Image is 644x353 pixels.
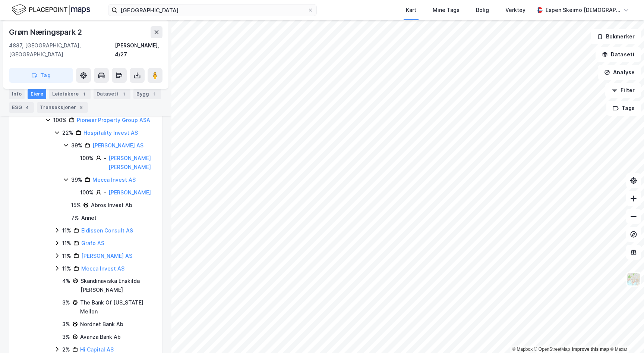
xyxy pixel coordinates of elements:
[596,47,641,62] button: Datasett
[81,227,133,234] a: Eidissen Consult AS
[12,3,90,16] img: logo.f888ab2527a4732fd821a326f86c7f29.svg
[83,129,138,136] a: Hospitality Invest AS
[71,213,79,222] div: 7 %
[81,253,132,259] a: [PERSON_NAME] AS
[607,317,644,353] div: Kontrollprogram for chat
[92,176,136,183] a: Mecca Invest AS
[62,226,71,235] div: 11%
[104,154,106,163] div: -
[71,141,82,150] div: 39%
[37,102,88,113] div: Transaksjoner
[605,83,641,98] button: Filter
[62,298,70,307] div: 3%
[80,154,94,163] div: 100%
[62,252,71,260] div: 11%
[80,346,114,353] a: Hi Capital AS
[80,277,153,294] div: Skandinaviska Enskilda [PERSON_NAME]
[80,298,153,316] div: The Bank Of [US_STATE] Mellon
[71,201,81,210] div: 15%
[120,90,127,98] div: 1
[62,128,73,137] div: 22%
[49,89,91,99] div: Leietakere
[91,201,132,210] div: Abros Invest Ab
[28,89,46,99] div: Eiere
[108,155,151,170] a: [PERSON_NAME] [PERSON_NAME]
[626,272,641,286] img: Z
[80,320,123,329] div: Nordnet Bank Ab
[607,317,644,353] iframe: Chat Widget
[94,89,130,99] div: Datasett
[80,332,121,341] div: Avanza Bank Ab
[53,116,67,125] div: 100%
[80,188,94,197] div: 100%
[476,6,489,15] div: Bolig
[77,117,150,123] a: Pioneer Property Group ASA
[62,239,71,248] div: 11%
[505,6,525,15] div: Verktøy
[62,332,70,341] div: 3%
[117,4,307,16] input: Søk på adresse, matrikkel, gårdeiere, leietakere eller personer
[433,6,460,15] div: Mine Tags
[546,6,620,15] div: Espen Skeimo [DEMOGRAPHIC_DATA]
[512,347,533,352] a: Mapbox
[62,277,70,285] div: 4%
[62,264,71,273] div: 11%
[81,213,97,222] div: Annet
[81,240,104,246] a: Grafo AS
[80,90,88,98] div: 1
[23,104,31,111] div: 4
[9,89,25,99] div: Info
[71,175,82,184] div: 39%
[62,320,70,329] div: 3%
[9,68,73,83] button: Tag
[104,188,106,197] div: -
[133,89,161,99] div: Bygg
[406,6,416,15] div: Kart
[9,41,115,59] div: 4887, [GEOGRAPHIC_DATA], [GEOGRAPHIC_DATA]
[9,102,34,113] div: ESG
[9,26,83,38] div: Grøm Næringspark 2
[598,65,641,80] button: Analyse
[591,29,641,44] button: Bokmerker
[151,90,158,98] div: 1
[572,347,609,352] a: Improve this map
[78,104,85,111] div: 8
[606,101,641,116] button: Tags
[108,189,151,196] a: [PERSON_NAME]
[115,41,162,59] div: [PERSON_NAME], 4/27
[92,142,143,149] a: [PERSON_NAME] AS
[81,265,124,272] a: Mecca Invest AS
[534,347,570,352] a: OpenStreetMap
